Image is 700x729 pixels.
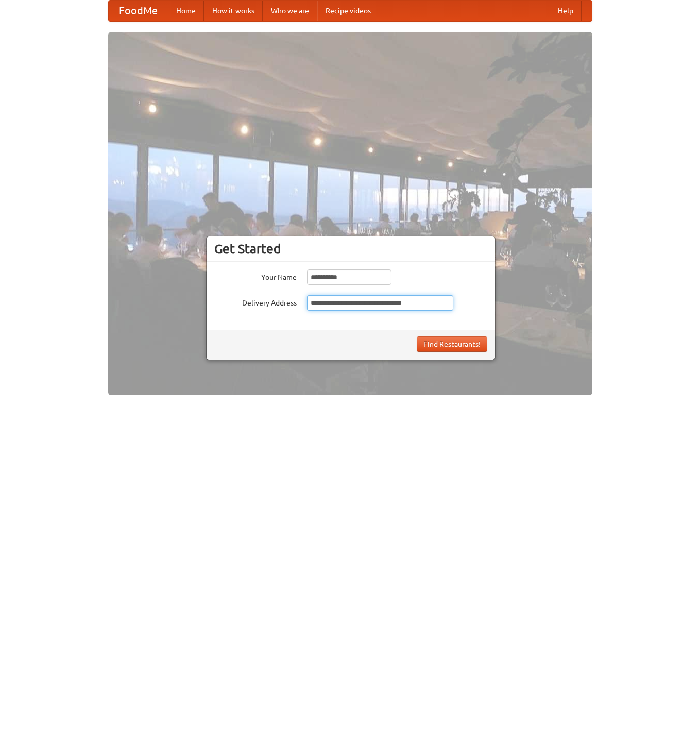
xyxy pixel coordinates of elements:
a: Recipe videos [317,1,379,21]
button: Find Restaurants! [417,336,487,352]
a: FoodMe [109,1,168,21]
label: Your Name [214,269,297,282]
a: How it works [204,1,263,21]
a: Help [550,1,582,21]
a: Home [168,1,204,21]
label: Delivery Address [214,295,297,308]
h3: Get Started [214,241,487,257]
a: Who we are [263,1,317,21]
